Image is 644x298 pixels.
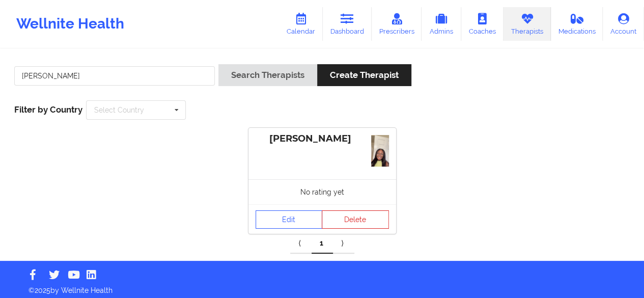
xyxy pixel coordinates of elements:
[551,7,603,41] a: Medications
[323,7,372,41] a: Dashboard
[317,64,411,86] button: Create Therapist
[603,7,644,41] a: Account
[312,233,333,254] a: 1
[371,135,389,167] img: 7e698163-2e5c-4324-81d0-e5086f132a6a_IMG_1070.jpeg
[372,7,422,41] a: Prescribers
[256,210,323,229] a: Edit
[14,66,215,86] input: Search Keywords
[322,210,389,229] button: Delete
[290,233,312,254] a: Previous item
[256,133,389,145] div: [PERSON_NAME]
[21,278,623,295] p: © 2025 by Wellnite Health
[14,104,82,115] span: Filter by Country
[94,106,144,114] div: Select Country
[461,7,503,41] a: Coaches
[333,233,354,254] a: Next item
[279,7,323,41] a: Calendar
[422,7,461,41] a: Admins
[248,179,396,204] div: No rating yet
[218,64,317,86] button: Search Therapists
[503,7,551,41] a: Therapists
[290,233,354,254] div: Pagination Navigation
